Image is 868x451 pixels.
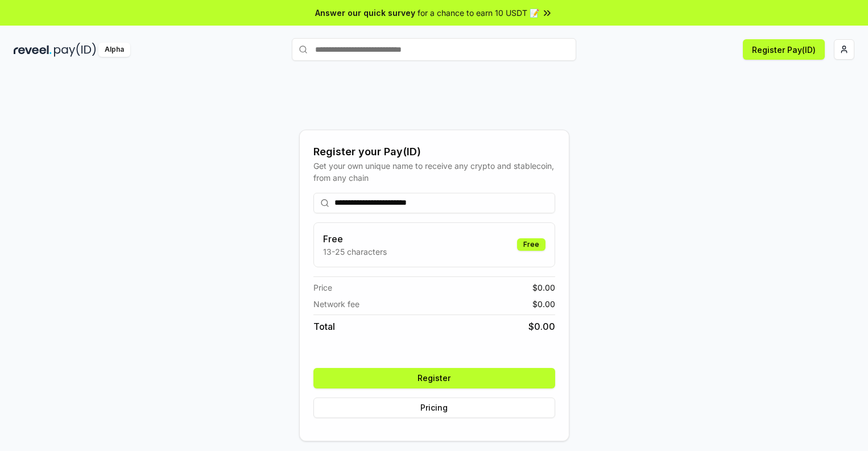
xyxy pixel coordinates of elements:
[313,298,359,310] span: Network fee
[517,238,545,251] div: Free
[323,246,387,258] p: 13-25 characters
[98,43,130,57] div: Alpha
[313,282,332,293] span: Price
[532,298,555,310] span: $ 0.00
[313,144,555,160] div: Register your Pay(ID)
[323,232,387,246] h3: Free
[532,282,555,293] span: $ 0.00
[743,39,825,60] button: Register Pay(ID)
[54,43,96,57] img: pay_id
[313,160,555,184] div: Get your own unique name to receive any crypto and stablecoin, from any chain
[313,398,555,418] button: Pricing
[313,320,335,333] span: Total
[14,43,52,57] img: reveel_dark
[418,7,539,19] span: for a chance to earn 10 USDT 📝
[313,368,555,388] button: Register
[528,320,555,333] span: $ 0.00
[315,7,415,19] span: Answer our quick survey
